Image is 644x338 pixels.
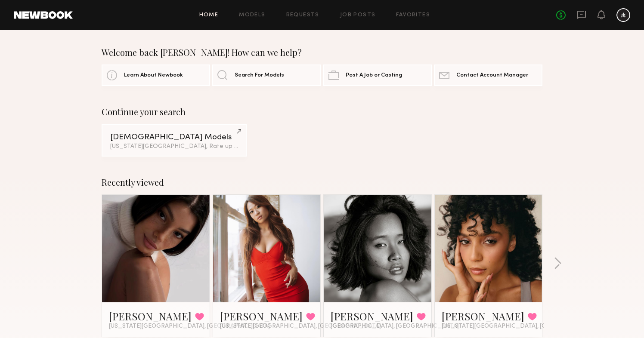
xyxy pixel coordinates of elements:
[124,73,183,78] span: Learn About Newbook
[220,309,303,323] a: [PERSON_NAME]
[396,12,430,18] a: Favorites
[110,144,238,150] div: [US_STATE][GEOGRAPHIC_DATA], Rate up to $125
[340,12,376,18] a: Job Posts
[109,323,270,330] span: [US_STATE][GEOGRAPHIC_DATA], [GEOGRAPHIC_DATA]
[442,309,524,323] a: [PERSON_NAME]
[346,73,402,78] span: Post A Job or Casting
[323,65,432,86] a: Post A Job or Casting
[286,12,319,18] a: Requests
[102,65,210,86] a: Learn About Newbook
[102,177,542,187] div: Recently viewed
[102,47,542,58] div: Welcome back [PERSON_NAME]! How can we help?
[110,133,238,141] div: [DEMOGRAPHIC_DATA] Models
[220,323,381,330] span: [US_STATE][GEOGRAPHIC_DATA], [GEOGRAPHIC_DATA]
[199,12,219,18] a: Home
[331,323,459,330] span: [GEOGRAPHIC_DATA], [GEOGRAPHIC_DATA]
[442,323,603,330] span: [US_STATE][GEOGRAPHIC_DATA], [GEOGRAPHIC_DATA]
[235,73,284,78] span: Search For Models
[109,309,192,323] a: [PERSON_NAME]
[102,124,247,157] a: [DEMOGRAPHIC_DATA] Models[US_STATE][GEOGRAPHIC_DATA], Rate up to $125
[434,65,542,86] a: Contact Account Manager
[456,73,528,78] span: Contact Account Manager
[331,309,413,323] a: [PERSON_NAME]
[102,107,542,117] div: Continue your search
[239,12,265,18] a: Models
[212,65,321,86] a: Search For Models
